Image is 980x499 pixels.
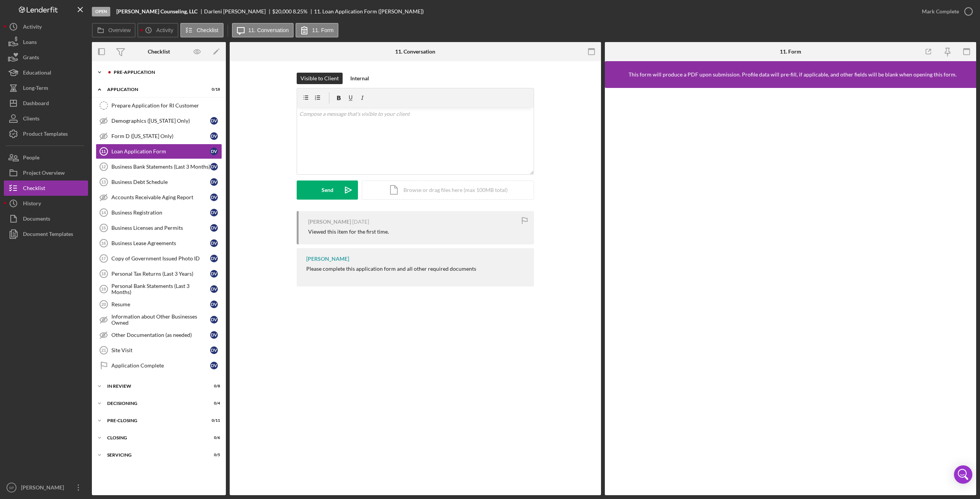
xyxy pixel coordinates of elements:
[352,219,369,225] time: 2025-09-23 00:46
[107,401,201,406] div: Decisioning
[111,102,222,109] div: Prepare Application for RI Customer
[96,113,222,128] a: Demographics ([US_STATE] Only)DV
[96,236,222,251] a: 16Business Lease AgreementsDV
[101,210,106,215] tspan: 14
[111,194,210,200] div: Accounts Receivable Aging Report
[314,8,424,15] div: 11. Loan Application Form ([PERSON_NAME])
[206,401,220,406] div: 0 / 4
[96,281,222,297] a: 19Personal Bank Statements (Last 3 Months)DV
[914,4,976,19] button: Mark Complete
[210,148,218,155] div: D V
[96,327,222,343] a: Other Documentation (as needed)DV
[107,87,201,92] div: Application
[206,87,220,92] div: 0 / 18
[210,239,218,247] div: D V
[780,49,801,55] div: 11. Form
[210,346,218,354] div: D V
[322,180,333,200] div: Send
[111,347,210,353] div: Site Visit
[101,164,106,169] tspan: 12
[111,362,210,369] div: Application Complete
[101,149,106,154] tspan: 11
[101,226,106,230] tspan: 15
[308,229,389,235] div: Viewed this item for the first time.
[210,178,218,186] div: D V
[101,241,106,245] tspan: 16
[297,73,343,84] button: Visible to Client
[293,8,307,15] div: 8.25 %
[101,287,106,291] tspan: 19
[210,255,218,262] div: D V
[111,332,210,338] div: Other Documentation (as needed)
[101,348,106,353] tspan: 21
[108,27,131,33] label: Overview
[111,301,210,307] div: Resume
[92,7,110,16] div: Open
[111,164,210,170] div: Business Bank Statements (Last 3 Months)
[116,8,198,15] b: [PERSON_NAME] Counseling, LLC
[350,73,369,84] div: Internal
[96,220,222,236] a: 15Business Licenses and PermitsDV
[272,8,292,15] span: $20,000
[137,23,178,37] button: Activity
[96,343,222,358] a: 21Site VisitDV
[107,384,201,388] div: In Review
[96,190,222,205] a: Accounts Receivable Aging ReportDV
[395,49,435,55] div: 11. Conversation
[111,225,210,231] div: Business Licenses and Permits
[111,210,210,216] div: Business Registration
[206,384,220,388] div: 0 / 8
[111,314,210,326] div: Information about Other Businesses Owned
[204,8,272,15] div: Darleni [PERSON_NAME]
[96,144,222,159] a: 11Loan Application FormDV
[306,266,476,272] div: Please complete this application form and all other required documents
[111,118,210,124] div: Demographics ([US_STATE] Only)
[210,224,218,232] div: D V
[96,174,222,190] a: 13Business Debt ScheduleDV
[210,362,218,369] div: D V
[922,4,959,19] div: Mark Complete
[101,302,106,307] tspan: 20
[101,180,106,184] tspan: 13
[612,96,969,488] iframe: Lenderfit form
[148,49,170,55] div: Checklist
[101,256,106,261] tspan: 17
[210,117,218,125] div: D V
[308,219,351,225] div: [PERSON_NAME]
[954,465,972,484] div: Open Intercom Messenger
[92,23,136,37] button: Overview
[96,266,222,281] a: 18Personal Tax Returns (Last 3 Years)DV
[210,163,218,171] div: D V
[180,23,224,37] button: Checklist
[210,301,218,308] div: D V
[210,270,218,278] div: D V
[301,73,339,84] div: Visible to Client
[9,486,14,490] text: SP
[114,70,216,75] div: Pre-Application
[210,285,218,293] div: D V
